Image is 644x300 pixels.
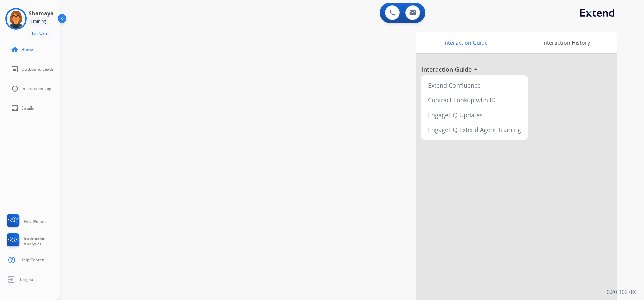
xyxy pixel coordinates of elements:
img: avatar [7,9,25,28]
span: Log out [20,277,35,282]
div: Interaction History [515,32,617,53]
div: Contract Lookup with ID [424,93,525,108]
span: Help Center [20,257,44,263]
span: Interaction Analytics [24,236,60,247]
span: Home [21,47,33,52]
div: EngageHQ Extend Agent Training [424,122,525,137]
div: Extend Confluence [424,78,525,93]
mat-icon: inbox [11,104,19,112]
button: Edit Avatar [29,30,52,37]
div: EngageHQ Updates [424,108,525,122]
span: FocalPoints [24,219,46,224]
p: 0.20.1027RC [607,288,637,296]
span: Interaction Log [21,86,51,91]
a: FocalPoints [5,214,46,229]
h3: Shamaya [29,9,54,17]
span: Outbound Leads [21,67,54,72]
mat-icon: history [11,85,19,93]
a: Interaction Analytics [5,233,60,249]
mat-icon: home [11,46,19,54]
span: Emails [21,105,34,111]
mat-icon: list_alt [11,65,19,73]
div: Interaction Guide [416,32,515,53]
div: Training [29,17,48,26]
